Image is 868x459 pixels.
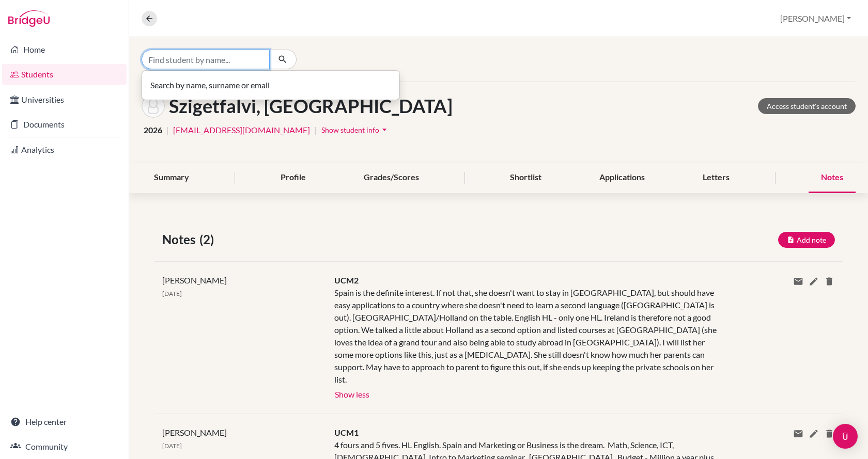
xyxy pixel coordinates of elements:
span: [PERSON_NAME] [162,428,227,437]
span: [DATE] [162,290,182,297]
div: Notes [809,163,856,193]
button: Show student infoarrow_drop_down [321,122,390,138]
a: Help center [2,411,127,432]
span: 2026 [144,124,162,136]
div: Spain is the definite interest. If not that, she doesn't want to stay in [GEOGRAPHIC_DATA], but s... [334,287,720,386]
span: | [314,124,317,136]
img: Szintia Szigetfalvi's avatar [142,94,165,118]
button: [PERSON_NAME] [776,9,856,28]
a: Universities [2,89,127,110]
i: arrow_drop_down [379,124,390,135]
a: [EMAIL_ADDRESS][DOMAIN_NAME] [173,124,310,136]
h1: Szigetfalvi, [GEOGRAPHIC_DATA] [169,95,453,117]
span: | [166,124,169,136]
div: Applications [587,163,657,193]
a: Home [2,39,127,60]
div: Letters [690,163,742,193]
input: Find student by name... [142,50,270,69]
div: Profile [268,163,318,193]
span: Notes [162,230,199,249]
div: Open Intercom Messenger [833,424,858,449]
a: Students [2,64,127,85]
img: Bridge-U [8,10,50,27]
div: Shortlist [498,163,554,193]
div: Grades/Scores [351,163,431,193]
span: [DATE] [162,442,182,450]
span: Show student info [321,125,379,134]
div: Summary [142,163,202,193]
p: Search by name, surname or email [150,79,391,91]
span: UCM1 [334,428,359,437]
a: Analytics [2,139,127,160]
button: Add note [778,232,835,248]
span: UCM2 [334,275,359,285]
a: Community [2,436,127,457]
span: [PERSON_NAME] [162,275,227,285]
a: Access student's account [758,98,856,114]
span: (2) [199,230,218,249]
a: Documents [2,114,127,135]
button: Show less [334,386,370,401]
